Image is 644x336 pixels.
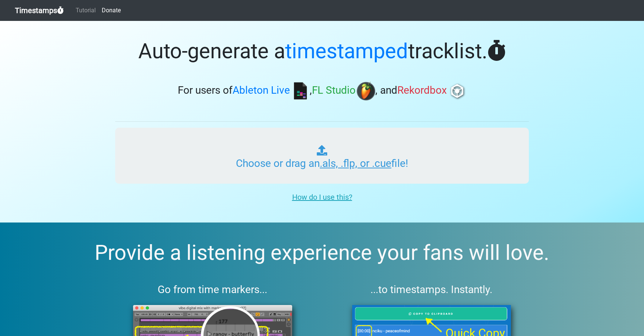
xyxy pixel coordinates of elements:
span: FL Studio [312,84,356,97]
u: How do I use this? [292,193,352,202]
span: Ableton Live [233,84,290,97]
a: Donate [99,3,124,18]
img: fl.png [357,82,375,100]
h1: Auto-generate a tracklist. [115,39,529,64]
span: timestamped [285,39,408,63]
img: ableton.png [291,82,310,100]
img: rb.png [448,82,467,100]
a: Timestamps [15,3,64,18]
h3: For users of , , and [115,82,529,100]
h3: ...to timestamps. Instantly. [334,283,529,296]
h3: Go from time markers... [115,283,310,296]
span: Rekordbox [397,84,447,97]
a: Tutorial [73,3,99,18]
h2: Provide a listening experience your fans will love. [18,240,626,265]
